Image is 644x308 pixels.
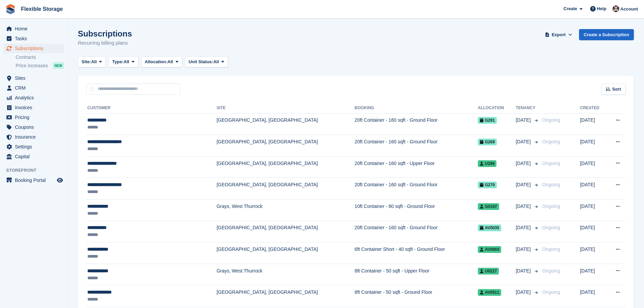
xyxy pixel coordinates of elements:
[15,73,55,83] span: Sites
[542,246,560,252] span: Ongoing
[86,103,217,114] th: Customer
[15,175,55,185] span: Booking Portal
[544,29,574,40] button: Export
[542,182,560,187] span: Ongoing
[15,34,55,43] span: Tasks
[580,135,606,157] td: [DATE]
[141,56,182,68] button: Allocation: All
[15,122,55,132] span: Coupons
[53,62,64,69] div: NEW
[542,161,560,166] span: Ongoing
[3,113,64,122] a: menu
[3,73,64,83] a: menu
[15,113,55,122] span: Pricing
[580,156,606,178] td: [DATE]
[3,103,64,112] a: menu
[516,103,539,114] th: Tenancy
[355,156,478,178] td: 20ft Container - 160 sqft - Upper Floor
[478,224,501,231] span: AV0035
[516,267,532,275] span: [DATE]
[355,103,478,114] th: Booking
[217,113,355,135] td: [GEOGRAPHIC_DATA], [GEOGRAPHIC_DATA]
[15,103,55,112] span: Invoices
[563,5,577,12] span: Create
[580,264,606,285] td: [DATE]
[217,156,355,178] td: [GEOGRAPHIC_DATA], [GEOGRAPHIC_DATA]
[3,142,64,151] a: menu
[78,56,106,68] button: Site: All
[355,199,478,221] td: 10ft Container - 80 sqft - Ground Floor
[185,56,228,68] button: Unit Status: All
[217,242,355,264] td: [GEOGRAPHIC_DATA], [GEOGRAPHIC_DATA]
[82,58,91,65] span: Site:
[15,83,55,93] span: CRM
[478,117,497,124] span: G291
[217,103,355,114] th: Site
[516,181,532,188] span: [DATE]
[580,199,606,221] td: [DATE]
[580,242,606,264] td: [DATE]
[16,63,48,69] span: Price increases
[3,44,64,53] a: menu
[516,203,532,210] span: [DATE]
[355,264,478,285] td: 8ft Container - 50 sqft - Upper Floor
[18,3,66,15] a: Flexible Storage
[3,24,64,33] a: menu
[15,132,55,142] span: Insurance
[612,86,621,93] span: Sort
[15,24,55,33] span: Home
[3,83,64,93] a: menu
[3,122,64,132] a: menu
[478,160,497,167] span: U289
[5,4,16,14] img: stora-icon-8386f47178a22dfd0bd8f6a31ec36ba5ce8667c1dd55bd0f319d3a0aa187defe.svg
[355,178,478,199] td: 20ft Container - 160 sqft - Ground Floor
[109,56,138,68] button: Type: All
[15,152,55,161] span: Capital
[579,29,634,40] a: Create a Subscription
[516,117,532,124] span: [DATE]
[516,224,532,231] span: [DATE]
[613,5,619,12] img: Rachael Fisher
[516,289,532,296] span: [DATE]
[217,199,355,221] td: Grays, West Thurrock
[355,285,478,307] td: 8ft Container - 50 sqft - Ground Floor
[56,176,64,184] a: Preview store
[580,178,606,199] td: [DATE]
[16,62,64,69] a: Price increases NEW
[168,58,173,65] span: All
[91,58,97,65] span: All
[217,135,355,157] td: [GEOGRAPHIC_DATA], [GEOGRAPHIC_DATA]
[3,132,64,142] a: menu
[145,58,168,65] span: Allocation:
[478,289,501,296] span: AV0511
[15,44,55,53] span: Subscriptions
[217,285,355,307] td: [GEOGRAPHIC_DATA], [GEOGRAPHIC_DATA]
[580,113,606,135] td: [DATE]
[542,289,560,295] span: Ongoing
[620,6,638,13] span: Account
[16,54,64,61] a: Contracts
[3,152,64,161] a: menu
[580,103,606,114] th: Created
[188,58,213,65] span: Unit Status:
[6,167,67,174] span: Storefront
[124,58,129,65] span: All
[542,204,560,209] span: Ongoing
[552,31,565,38] span: Export
[478,182,497,188] span: G270
[597,5,606,12] span: Help
[112,58,124,65] span: Type:
[478,139,497,145] span: G269
[355,113,478,135] td: 20ft Container - 160 sqft - Ground Floor
[516,138,532,145] span: [DATE]
[580,221,606,242] td: [DATE]
[78,39,132,47] p: Recurring billing plans
[355,221,478,242] td: 20ft Container - 160 sqft - Ground Floor
[217,178,355,199] td: [GEOGRAPHIC_DATA], [GEOGRAPHIC_DATA]
[355,135,478,157] td: 20ft Container - 160 sqft - Ground Floor
[3,93,64,102] a: menu
[478,103,516,114] th: Allocation
[478,268,499,275] span: U0227
[542,225,560,230] span: Ongoing
[217,264,355,285] td: Grays, West Thurrock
